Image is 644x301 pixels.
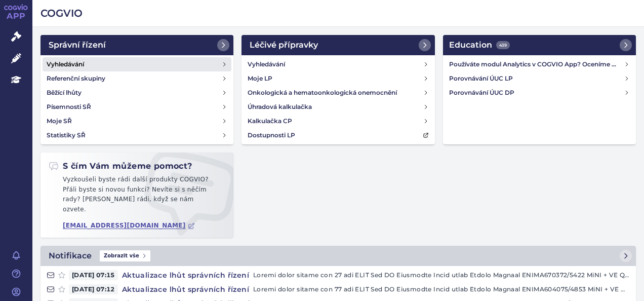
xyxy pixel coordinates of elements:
[445,71,634,86] a: Porovnávání ÚUC LP
[43,100,231,114] a: Písemnosti SŘ
[244,100,432,114] a: Úhradová kalkulačka
[449,73,624,84] h4: Porovnávání ÚUC LP
[445,57,634,71] a: Používáte modul Analytics v COGVIO App? Oceníme Vaši zpětnou vazbu!
[43,57,231,71] a: Vyhledávání
[241,35,434,55] a: Léčivé přípravky
[47,116,72,126] h4: Moje SŘ
[496,41,510,49] span: 439
[248,130,295,140] h4: Dostupnosti LP
[41,6,636,20] h2: COGVIO
[69,270,118,280] span: [DATE] 07:15
[47,59,84,69] h4: Vyhledávání
[244,57,432,71] a: Vyhledávání
[118,284,253,294] h4: Aktualizace lhůt správních řízení
[100,250,150,261] span: Zobrazit vše
[49,161,192,172] h2: S čím Vám můžeme pomoct?
[449,88,624,98] h4: Porovnávání ÚUC DP
[244,71,432,86] a: Moje LP
[253,284,630,294] p: Loremi dolor sitame con 77 adi ELIT Sed DO Eiusmodte Incid utlab Etdolo Magnaal ENIMA604075/4853 ...
[49,175,225,218] p: Vyzkoušeli byste rádi další produkty COGVIO? Přáli byste si novou funkci? Nevíte si s něčím rady?...
[47,130,86,140] h4: Statistiky SŘ
[118,270,253,280] h4: Aktualizace lhůt správních řízení
[244,128,432,142] a: Dostupnosti LP
[43,86,231,100] a: Běžící lhůty
[445,86,634,100] a: Porovnávání ÚUC DP
[449,59,624,69] h4: Používáte modul Analytics v COGVIO App? Oceníme Vaši zpětnou vazbu!
[41,246,636,266] a: NotifikaceZobrazit vše
[47,88,82,98] h4: Běžící lhůty
[443,35,636,55] a: Education439
[248,102,312,112] h4: Úhradová kalkulačka
[244,86,432,100] a: Onkologická a hematoonkologická onemocnění
[43,114,231,128] a: Moje SŘ
[449,39,510,51] h2: Education
[244,114,432,128] a: Kalkulačka CP
[63,222,195,230] a: [EMAIL_ADDRESS][DOMAIN_NAME]
[248,73,272,84] h4: Moje LP
[248,116,292,126] h4: Kalkulačka CP
[250,39,318,51] h2: Léčivé přípravky
[47,73,105,84] h4: Referenční skupiny
[43,128,231,142] a: Statistiky SŘ
[49,250,92,262] h2: Notifikace
[69,284,118,294] span: [DATE] 07:12
[41,35,233,55] a: Správní řízení
[253,270,630,280] p: Loremi dolor sitame con 27 adi ELIT Sed DO Eiusmodte Incid utlab Etdolo Magnaal ENIMA670372/5422 ...
[248,88,397,98] h4: Onkologická a hematoonkologická onemocnění
[49,39,106,51] h2: Správní řízení
[47,102,91,112] h4: Písemnosti SŘ
[43,71,231,86] a: Referenční skupiny
[248,59,285,69] h4: Vyhledávání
